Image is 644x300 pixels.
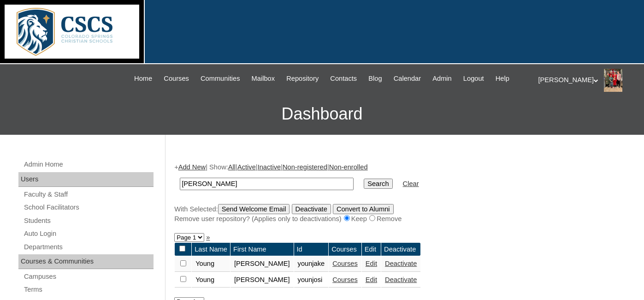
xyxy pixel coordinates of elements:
[174,214,631,224] div: Remove user repository? (Applies only to deactivations) Keep Remove
[5,93,639,135] h3: Dashboard
[325,73,361,84] a: Contacts
[366,260,377,267] a: Edit
[164,73,189,84] span: Courses
[196,73,245,84] a: Communities
[294,272,329,288] td: younjosi
[18,172,154,187] div: Users
[230,256,294,272] td: [PERSON_NAME]
[333,204,394,214] input: Convert to Alumni
[18,254,154,269] div: Courses & Communities
[130,73,157,84] a: Home
[178,163,206,171] a: Add New
[23,241,154,253] a: Departments
[385,276,417,283] a: Deactivate
[23,202,154,213] a: School Facilitators
[332,276,358,283] a: Courses
[247,73,280,84] a: Mailbox
[491,73,514,84] a: Help
[23,215,154,227] a: Students
[206,234,210,241] a: »
[180,178,354,190] input: Search
[23,159,154,170] a: Admin Home
[364,73,386,84] a: Blog
[463,73,484,84] span: Logout
[362,243,381,256] td: Edit
[134,73,152,84] span: Home
[159,73,194,84] a: Courses
[286,73,319,84] span: Repository
[364,179,392,189] input: Search
[218,204,290,214] input: Send Welcome Email
[174,204,631,224] div: With Selected:
[294,243,329,256] td: Id
[237,163,256,171] a: Active
[292,204,331,214] input: Deactivate
[282,73,323,84] a: Repository
[389,73,425,84] a: Calendar
[432,73,452,84] span: Admin
[329,163,368,171] a: Non-enrolled
[192,256,230,272] td: Young
[230,272,294,288] td: [PERSON_NAME]
[252,73,275,84] span: Mailbox
[23,228,154,240] a: Auto Login
[332,260,358,267] a: Courses
[23,284,154,295] a: Terms
[385,260,417,267] a: Deactivate
[174,162,631,223] div: + | Show: | | | |
[381,243,420,256] td: Deactivate
[394,73,421,84] span: Calendar
[459,73,489,84] a: Logout
[283,163,327,171] a: Non-registered
[5,5,139,59] img: logo-white.png
[230,243,294,256] td: First Name
[192,243,230,256] td: Last Name
[228,163,236,171] a: All
[330,73,357,84] span: Contacts
[538,69,635,92] div: [PERSON_NAME]
[368,73,382,84] span: Blog
[604,69,622,92] img: Stephanie Phillips
[428,73,456,84] a: Admin
[496,73,509,84] span: Help
[366,276,377,283] a: Edit
[23,271,154,282] a: Campuses
[403,180,419,187] a: Clear
[23,189,154,200] a: Faculty & Staff
[329,243,361,256] td: Courses
[294,256,329,272] td: younjake
[201,73,240,84] span: Communities
[192,272,230,288] td: Young
[258,163,281,171] a: Inactive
